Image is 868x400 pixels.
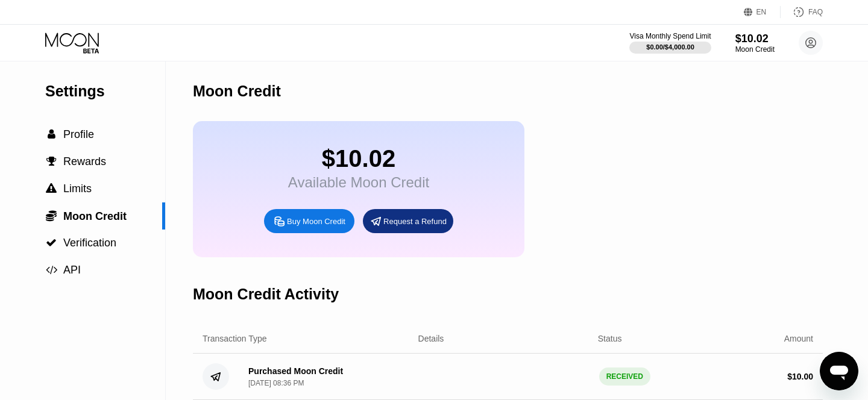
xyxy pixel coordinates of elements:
[629,32,711,54] div: Visa Monthly Spend Limit$0.00/$4,000.00
[45,237,57,248] div: 
[45,129,57,140] div: 
[248,366,343,376] div: Purchased Moon Credit
[45,83,165,100] div: Settings
[383,216,447,227] div: Request a Refund
[288,145,429,172] div: $10.02
[45,264,57,275] div: 
[756,8,767,16] div: EN
[48,129,55,140] span: 
[45,183,57,194] div: 
[781,6,823,18] div: FAQ
[63,264,81,276] span: API
[287,216,345,227] div: Buy Moon Credit
[629,32,711,40] div: Visa Monthly Spend Limit
[264,209,354,233] div: Buy Moon Credit
[63,183,92,195] span: Limits
[288,174,429,191] div: Available Moon Credit
[784,334,813,343] div: Amount
[63,155,106,167] span: Rewards
[808,8,823,16] div: FAQ
[363,209,453,233] div: Request a Refund
[46,237,57,248] span: 
[418,334,444,343] div: Details
[46,264,57,275] span: 
[193,83,281,100] div: Moon Credit
[193,286,339,303] div: Moon Credit Activity
[820,352,858,390] iframe: Button to launch messaging window
[63,128,94,140] span: Profile
[646,43,694,51] div: $0.00 / $4,000.00
[598,334,622,343] div: Status
[45,210,57,222] div: 
[735,33,775,45] div: $10.02
[203,334,267,343] div: Transaction Type
[787,372,813,381] div: $ 10.00
[599,367,650,386] div: RECEIVED
[744,6,781,18] div: EN
[63,210,127,222] span: Moon Credit
[63,237,116,249] span: Verification
[45,156,57,167] div: 
[735,33,775,54] div: $10.02Moon Credit
[46,156,57,167] span: 
[46,210,57,222] span: 
[46,183,57,194] span: 
[735,45,775,54] div: Moon Credit
[248,379,304,387] div: [DATE] 08:36 PM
